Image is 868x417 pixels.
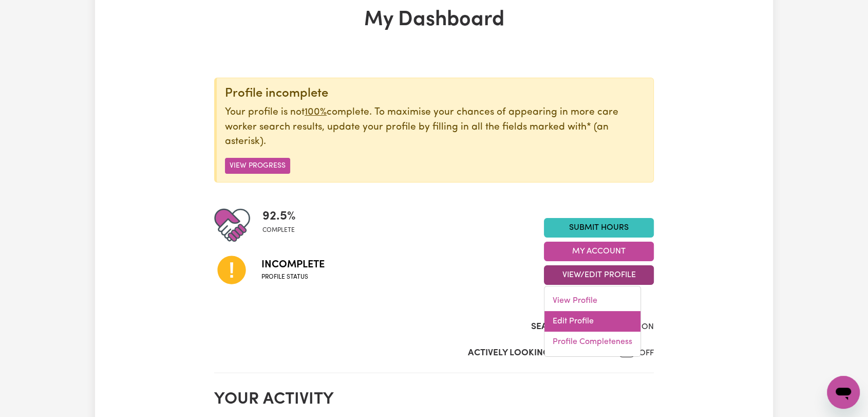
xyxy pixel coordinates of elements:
a: Profile Completeness [544,332,640,352]
iframe: Button to launch messaging window [827,376,860,409]
span: Profile status [261,273,325,282]
button: My Account [544,242,654,261]
label: Actively Looking for Clients [468,347,606,360]
h1: My Dashboard [214,8,654,32]
div: Profile completeness: 92.5% [262,207,304,243]
span: complete [262,226,296,235]
u: 100% [305,107,327,117]
p: Your profile is not complete. To maximise your chances of appearing in more care worker search re... [225,105,645,150]
label: Search Visibility [531,320,609,334]
a: Edit Profile [544,311,640,332]
h2: Your activity [214,390,654,409]
span: 92.5 % [262,207,296,226]
button: View/Edit Profile [544,265,654,285]
a: View Profile [544,291,640,311]
span: OFF [639,349,654,357]
span: ON [641,323,654,331]
div: Profile incomplete [225,86,645,101]
div: View/Edit Profile [544,286,641,357]
span: Incomplete [261,257,325,273]
a: Submit Hours [544,218,654,238]
button: View Progress [225,158,290,174]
